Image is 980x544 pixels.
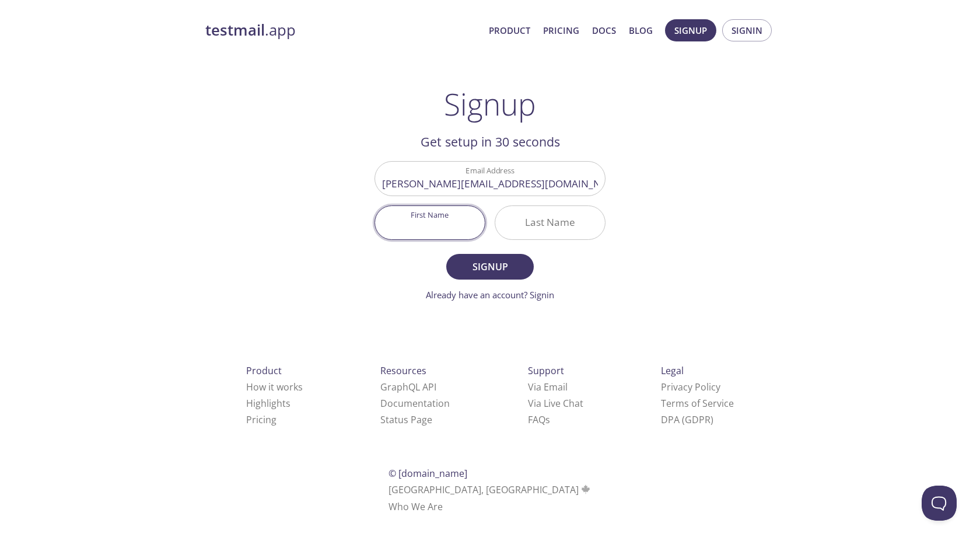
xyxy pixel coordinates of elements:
span: Signup [674,23,707,38]
a: Already have an account? Signin [426,289,554,301]
iframe: Help Scout Beacon - Open [922,486,957,521]
button: Signin [722,19,772,41]
h2: Get setup in 30 seconds [374,132,605,152]
a: How it works [246,381,303,393]
a: Who We Are [388,500,443,513]
strong: testmail [205,20,265,40]
a: Via Email [528,381,568,393]
a: Terms of Service [661,397,734,410]
a: Blog [629,23,653,38]
span: Resources [380,364,426,377]
h1: Signup [444,86,536,121]
span: © [DOMAIN_NAME] [388,467,467,480]
a: testmail.app [205,20,480,40]
span: Legal [661,364,684,377]
a: Privacy Policy [661,381,720,393]
button: Signup [665,19,716,41]
span: Support [528,364,564,377]
a: Product [489,23,530,38]
a: DPA (GDPR) [661,413,713,426]
a: GraphQL API [380,381,436,393]
span: Signin [731,23,762,38]
a: Pricing [543,23,579,38]
span: Signup [459,259,521,275]
a: Via Live Chat [528,397,583,410]
a: Status Page [380,413,432,426]
a: Documentation [380,397,450,410]
a: Docs [592,23,616,38]
a: Pricing [246,413,276,426]
button: Signup [446,254,534,280]
span: s [545,413,550,426]
span: Product [246,364,282,377]
a: Highlights [246,397,290,410]
span: [GEOGRAPHIC_DATA], [GEOGRAPHIC_DATA] [388,483,592,496]
a: FAQ [528,413,550,426]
